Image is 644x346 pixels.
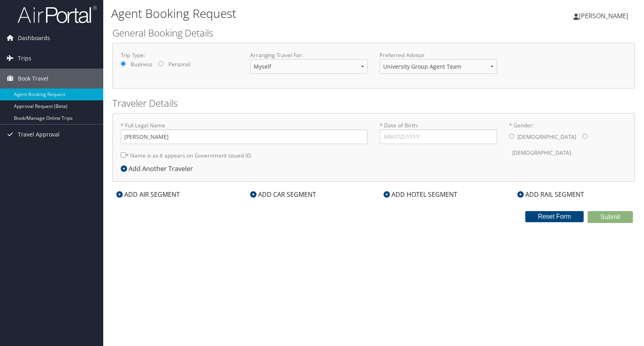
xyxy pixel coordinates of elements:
h1: Agent Booking Request [111,5,461,22]
span: Dashboards [18,28,50,48]
div: Add Another Traveler [121,164,197,173]
button: Reset Form [525,211,584,222]
label: * Date of Birth: [380,121,497,144]
label: Preferred Advisor [380,51,497,59]
label: * Name is as it appears on Government issued ID. [121,148,253,163]
label: [DEMOGRAPHIC_DATA] [512,145,571,160]
div: ADD CAR SEGMENT [246,190,320,199]
label: [DEMOGRAPHIC_DATA] [517,129,576,144]
input: * Full Legal Name [121,129,368,144]
a: [PERSON_NAME] [573,4,636,28]
input: * Date of Birth: [380,129,497,144]
label: Trip Type: [121,51,238,59]
span: Trips [18,48,31,68]
input: * Name is as it appears on Government issued ID. [121,152,126,158]
div: ADD RAIL SEGMENT [513,190,588,199]
span: Travel Approval [18,125,60,144]
img: airportal-logo.png [17,5,97,24]
label: Personal [168,60,190,68]
div: ADD HOTEL SEGMENT [380,190,461,199]
button: Submit [588,211,633,223]
label: Arranging Travel For: [250,51,368,59]
span: [PERSON_NAME] [579,12,628,20]
label: * Gender: [509,121,627,161]
span: Book Travel [18,69,48,88]
input: * Gender:[DEMOGRAPHIC_DATA][DEMOGRAPHIC_DATA] [509,134,514,139]
input: * Gender:[DEMOGRAPHIC_DATA][DEMOGRAPHIC_DATA] [582,134,588,139]
h2: General Booking Details [112,26,635,40]
div: ADD AIR SEGMENT [112,190,184,199]
label: Business [131,60,152,68]
h2: Traveler Details [112,96,635,110]
label: * Full Legal Name [121,121,368,144]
